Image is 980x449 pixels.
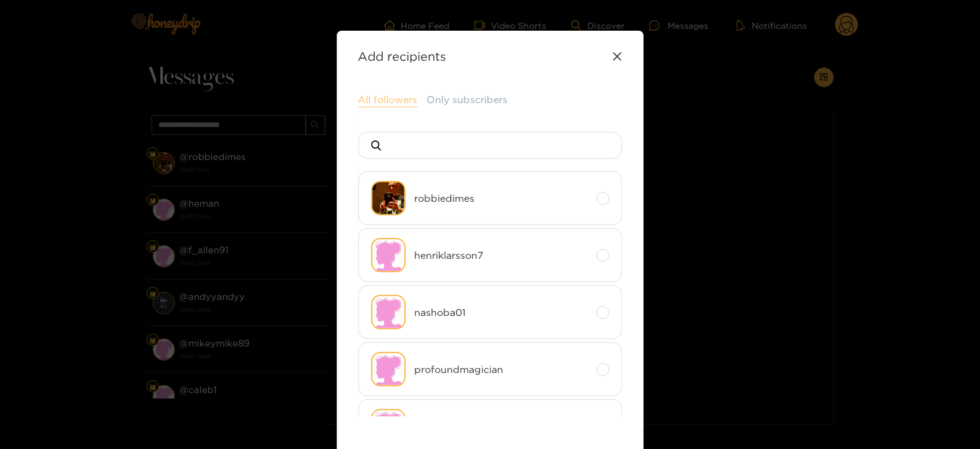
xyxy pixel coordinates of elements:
strong: Add recipients [358,49,447,63]
span: robbiedimes [415,191,587,205]
img: no-avatar.png [371,409,406,443]
img: no-avatar.png [371,295,406,329]
button: Only subscribers [427,93,508,107]
img: no-avatar.png [371,238,406,272]
span: nashoba01 [415,305,587,320]
button: All followers [358,93,418,107]
span: profoundmagician [415,363,587,377]
span: henriklarsson7 [415,248,587,263]
img: upxnl-screenshot_20250725_032726_gallery.jpg [371,181,406,215]
img: no-avatar.png [371,352,406,386]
